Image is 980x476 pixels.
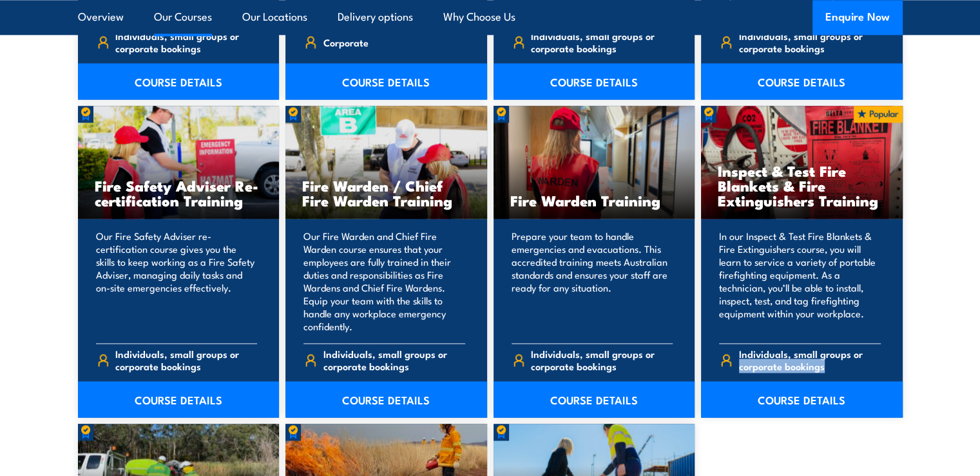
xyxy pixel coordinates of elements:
h3: Fire Safety Adviser Re-certification Training [95,178,263,208]
p: Prepare your team to handle emergencies and evacuations. This accredited training meets Australia... [512,230,673,333]
a: COURSE DETAILS [494,381,695,417]
p: Our Fire Safety Adviser re-certification course gives you the skills to keep working as a Fire Sa... [96,230,258,333]
h3: Fire Warden / Chief Fire Warden Training [302,178,470,208]
span: Individuals, small groups or corporate bookings [739,30,881,54]
h3: Inspect & Test Fire Blankets & Fire Extinguishers Training [718,163,886,208]
span: Individuals, small groups or corporate bookings [115,348,257,372]
span: Individuals, small groups or corporate bookings [531,30,673,54]
a: COURSE DETAILS [701,381,903,417]
span: Individuals, small groups or corporate bookings [115,30,257,54]
span: Corporate [323,32,369,52]
h3: Fire Warden Training [510,193,678,208]
p: Our Fire Warden and Chief Fire Warden course ensures that your employees are fully trained in the... [303,230,465,333]
a: COURSE DETAILS [285,381,487,417]
a: COURSE DETAILS [78,63,280,99]
a: COURSE DETAILS [285,63,487,99]
span: Individuals, small groups or corporate bookings [323,348,465,372]
a: COURSE DETAILS [494,63,695,99]
span: Individuals, small groups or corporate bookings [531,348,673,372]
span: Individuals, small groups or corporate bookings [739,348,881,372]
p: In our Inspect & Test Fire Blankets & Fire Extinguishers course, you will learn to service a vari... [719,230,881,333]
a: COURSE DETAILS [701,63,903,99]
a: COURSE DETAILS [78,381,280,417]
